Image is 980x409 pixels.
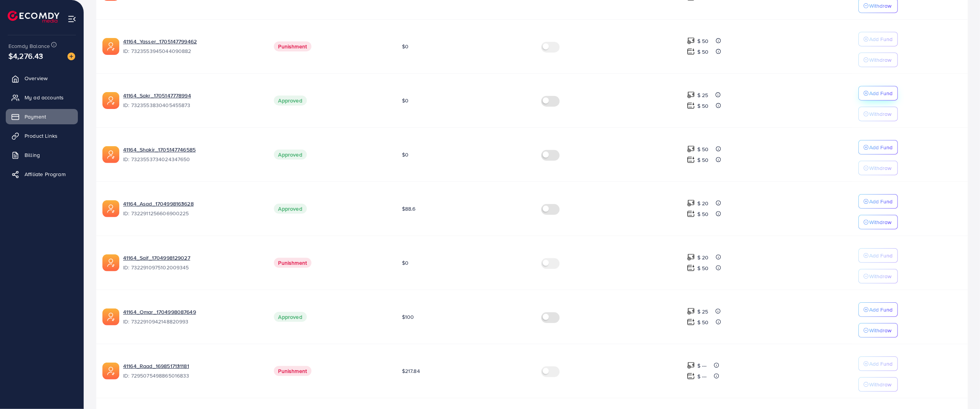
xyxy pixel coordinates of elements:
img: ic-ads-acc.e4c84228.svg [102,92,119,109]
img: top-up amount [687,37,695,45]
p: $ 20 [697,253,709,262]
p: $ 20 [697,199,709,208]
span: ID: 7323553945044090882 [123,47,262,55]
p: Withdraw [870,272,892,281]
span: Punishment [274,258,312,268]
button: Add Fund [858,194,898,209]
span: Approved [274,96,307,106]
img: top-up amount [687,361,695,369]
img: top-up amount [687,199,695,207]
span: Affiliate Program [25,170,66,178]
span: ID: 7323553734024347650 [123,155,262,163]
img: top-up amount [687,264,695,272]
button: Add Fund [858,140,898,155]
img: ic-ads-acc.e4c84228.svg [102,254,119,271]
span: $0 [402,43,408,50]
span: Overview [25,74,48,82]
a: 41164_Yasser_1705147799462 [123,38,262,45]
div: <span class='underline'>41164_Raad_1698517131181</span></br>7295075498865016833 [123,362,262,380]
span: Payment [25,113,46,120]
p: Add Fund [870,305,893,314]
div: <span class='underline'>41164_Yasser_1705147799462</span></br>7323553945044090882 [123,38,262,55]
p: Withdraw [870,109,892,119]
span: ID: 7322911256606900225 [123,209,262,217]
span: $88.6 [402,205,416,213]
button: Add Fund [858,86,898,101]
button: Withdraw [858,323,898,338]
p: Add Fund [870,197,893,206]
p: Withdraw [870,326,892,335]
img: top-up amount [687,210,695,218]
span: $0 [402,151,408,158]
img: ic-ads-acc.e4c84228.svg [102,38,119,55]
img: ic-ads-acc.e4c84228.svg [102,308,119,325]
iframe: Chat [947,374,974,403]
span: Approved [274,204,307,214]
div: <span class='underline'>41164_Asad_1704998163628</span></br>7322911256606900225 [123,200,262,218]
span: Product Links [25,132,58,140]
p: $ 50 [697,264,709,273]
img: logo [8,11,59,23]
p: Withdraw [870,1,892,10]
p: $ 25 [697,91,708,100]
span: ID: 7323553830405455873 [123,101,262,109]
span: Punishment [274,366,312,376]
span: $217.84 [402,367,420,375]
img: ic-ads-acc.e4c84228.svg [102,363,119,379]
button: Withdraw [858,269,898,284]
p: $ 50 [697,155,709,165]
img: top-up amount [687,318,695,326]
img: top-up amount [687,91,695,99]
a: 41164_Shakir_1705147746585 [123,146,262,153]
span: Approved [274,150,307,160]
img: top-up amount [687,372,695,380]
a: Billing [6,147,78,163]
a: Affiliate Program [6,167,78,182]
button: Withdraw [858,377,898,392]
a: 41164_Asad_1704998163628 [123,200,262,208]
p: $ --- [697,361,707,370]
p: $ 25 [697,307,708,316]
p: $ 50 [697,47,709,56]
img: top-up amount [687,48,695,56]
a: Overview [6,71,78,86]
div: <span class='underline'>41164_Shakir_1705147746585</span></br>7323553734024347650 [123,146,262,163]
img: top-up amount [687,102,695,110]
p: Add Fund [870,35,893,44]
a: 41164_Omar_1704998087649 [123,308,262,316]
div: <span class='underline'>41164_Omar_1704998087649</span></br>7322910942148820993 [123,308,262,326]
p: Withdraw [870,55,892,64]
button: Add Fund [858,32,898,46]
img: image [68,53,75,60]
button: Withdraw [858,107,898,121]
span: $0 [402,97,408,104]
img: menu [68,15,76,23]
span: Punishment [274,41,312,51]
a: My ad accounts [6,90,78,105]
img: top-up amount [687,307,695,315]
img: top-up amount [687,156,695,164]
p: $ 50 [697,36,709,46]
p: Add Fund [870,359,893,368]
a: Payment [6,109,78,124]
p: $ 50 [697,209,709,219]
button: Add Fund [858,248,898,263]
span: $0 [402,259,408,267]
a: 41164_Sakr_1705147778994 [123,92,262,99]
span: My ad accounts [25,94,64,101]
span: $100 [402,313,414,321]
p: $ 50 [697,101,709,110]
p: Add Fund [870,89,893,98]
p: Add Fund [870,143,893,152]
button: Add Fund [858,302,898,317]
p: Withdraw [870,218,892,227]
p: $ 50 [697,318,709,327]
button: Add Fund [858,356,898,371]
span: $4,276.43 [12,38,39,74]
img: top-up amount [687,253,695,261]
span: Ecomdy Balance [8,42,50,50]
div: <span class='underline'>41164_Sakr_1705147778994</span></br>7323553830405455873 [123,92,262,109]
div: <span class='underline'>41164_Saif_1704998129027</span></br>7322910975102009345 [123,254,262,272]
span: ID: 7322910975102009345 [123,264,262,271]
